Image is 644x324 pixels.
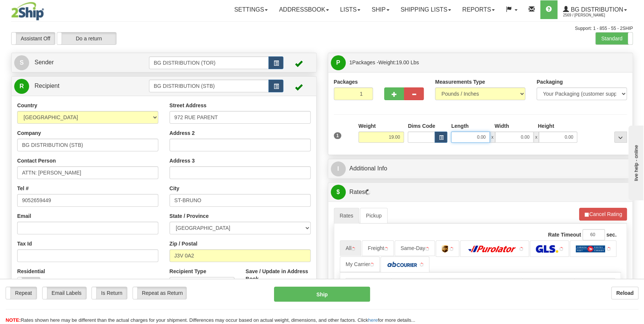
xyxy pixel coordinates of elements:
button: Reload [611,287,638,299]
a: Pickup [360,208,388,223]
label: Packages [334,78,358,86]
b: Reload [616,290,634,296]
a: Rates [334,208,360,223]
label: Packaging [536,78,563,86]
th: List $ [440,278,479,293]
img: A&B Courier [386,261,418,268]
label: Weight [358,122,376,130]
label: State / Province [169,212,209,220]
a: here [368,317,378,323]
span: Packages - [349,55,419,70]
span: x [490,132,495,143]
img: GLS Canada [536,245,558,253]
label: Repeat as Return [133,287,186,299]
label: Do a return [57,33,116,44]
a: P 1Packages -Weight:19.00 Lbs [331,55,630,70]
a: Shipping lists [395,0,457,19]
input: Sender Id [149,56,269,69]
div: Support: 1 - 855 - 55 - 2SHIP [11,25,633,32]
div: ... [614,132,627,143]
span: P [331,55,346,70]
a: BG Distribution 2569 / [PERSON_NAME] [557,0,632,19]
a: S Sender [14,55,149,70]
th: Service [392,278,440,293]
label: Repeat [6,287,37,299]
th: Delivery [522,278,574,293]
img: tiny_red.gif [607,247,610,251]
label: Recipient Type [169,268,206,275]
label: Email Labels [43,287,86,299]
label: Contact Person [17,157,56,164]
input: Enter a location [169,111,311,124]
label: Tel # [17,185,29,192]
img: tiny_red.gif [351,247,355,251]
img: tiny_red.gif [559,247,563,251]
a: My Carrier [340,256,380,272]
img: UPS [442,245,448,253]
label: Length [451,122,469,130]
img: tiny_red.gif [425,247,429,251]
span: 1 [349,59,352,65]
label: Address 2 [169,129,195,137]
a: IAdditional Info [331,161,630,176]
a: Reports [457,0,500,19]
label: Company [17,129,41,137]
label: Measurements Type [435,78,485,86]
button: Ship [274,287,370,302]
label: Tax Id [17,240,32,247]
label: Address 3 [169,157,195,164]
span: I [331,161,346,176]
a: Settings [228,0,273,19]
img: tiny_red.gif [384,247,388,251]
label: Assistant Off [12,33,55,44]
a: $Rates [331,185,630,200]
img: logo2569.jpg [11,2,44,21]
span: Lbs [411,59,419,65]
span: 2569 / [PERSON_NAME] [563,12,619,19]
label: Email [17,212,31,220]
button: Cancel Rating [579,208,627,220]
span: R [14,79,29,94]
img: Canada Post [576,245,605,253]
a: R Recipient [14,78,134,94]
label: Save / Update in Address Book [246,268,311,283]
div: live help - online [6,6,69,12]
label: No [18,277,40,289]
span: S [14,55,29,70]
span: Sender [34,59,54,65]
label: Is Return [92,287,127,299]
th: Carrier [346,278,392,293]
a: Freight [362,240,394,256]
span: 1 [334,132,342,139]
label: Country [17,102,37,109]
span: $ [331,185,346,200]
label: Width [494,122,509,130]
a: Same-Day [395,240,435,256]
span: NOTE: [6,317,21,323]
img: Progress.gif [365,189,371,195]
label: City [169,185,179,192]
span: BG Distribution [569,6,623,13]
span: x [533,132,539,143]
img: tiny_red.gif [420,263,423,266]
th: Your $ [479,278,522,293]
input: Recipient Id [149,80,269,92]
label: Standard [595,33,632,44]
span: Recipient [34,83,59,89]
a: Lists [335,0,366,19]
a: Addressbook [273,0,335,19]
a: Ship [366,0,395,19]
img: tiny_red.gif [370,263,374,266]
iframe: chat widget [627,124,643,200]
label: Height [538,122,554,130]
img: tiny_red.gif [449,247,453,251]
label: Residential [17,268,45,275]
a: All [340,240,361,256]
label: Rate Timeout [548,231,581,238]
label: sec. [606,231,616,238]
img: Purolator [466,245,518,253]
label: Street Address [169,102,206,109]
span: Weight: [378,59,419,65]
label: Zip / Postal [169,240,197,247]
span: 19.00 [396,59,409,65]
